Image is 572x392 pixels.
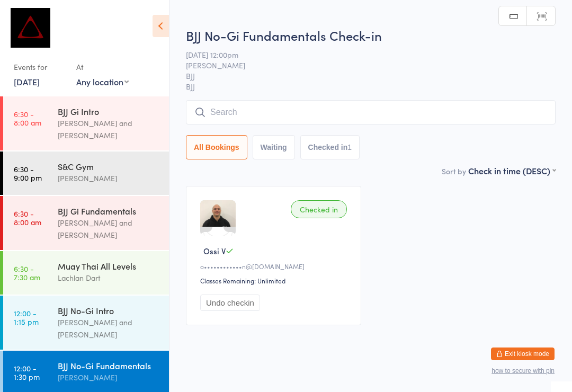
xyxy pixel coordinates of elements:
[14,209,41,226] time: 6:30 - 8:00 am
[186,100,556,124] input: Search
[14,58,66,76] div: Events for
[14,364,40,381] time: 12:00 - 1:30 pm
[14,76,40,87] a: [DATE]
[58,105,160,117] div: BJJ Gi Intro
[253,135,295,159] button: Waiting
[14,264,40,281] time: 6:30 - 7:30 am
[58,316,160,341] div: [PERSON_NAME] and [PERSON_NAME]
[186,26,556,44] h2: BJJ No-Gi Fundamentals Check-in
[200,262,350,271] div: o••••••••••••n@[DOMAIN_NAME]
[58,371,160,384] div: [PERSON_NAME]
[300,135,360,159] button: Checked in1
[200,200,236,227] img: image1531982602.png
[58,305,160,316] div: BJJ No-Gi Intro
[58,260,160,272] div: Muay Thai All Levels
[3,296,169,350] a: 12:00 -1:15 pmBJJ No-Gi Intro[PERSON_NAME] and [PERSON_NAME]
[203,245,226,256] span: Ossi V
[3,251,169,295] a: 6:30 -7:30 amMuay Thai All LevelsLachlan Dart
[58,172,160,184] div: [PERSON_NAME]
[186,81,556,92] span: BJJ
[76,58,129,76] div: At
[491,367,555,375] button: how to secure with pin
[58,272,160,284] div: Lachlan Dart
[186,49,539,60] span: [DATE] 12:00pm
[3,152,169,195] a: 6:30 -9:00 pmS&C Gym[PERSON_NAME]
[347,143,352,152] div: 1
[468,165,556,176] div: Check in time (DESC)
[3,96,169,150] a: 6:30 -8:00 amBJJ Gi Intro[PERSON_NAME] and [PERSON_NAME]
[186,70,539,81] span: BJJ
[291,200,347,218] div: Checked in
[11,8,50,48] img: Dominance MMA Abbotsford
[76,76,129,87] div: Any location
[14,309,39,326] time: 12:00 - 1:15 pm
[58,205,160,217] div: BJJ Gi Fundamentals
[14,165,42,182] time: 6:30 - 9:00 pm
[200,276,350,285] div: Classes Remaining: Unlimited
[58,161,160,172] div: S&C Gym
[200,295,260,311] button: Undo checkin
[491,348,555,360] button: Exit kiosk mode
[3,196,169,250] a: 6:30 -8:00 amBJJ Gi Fundamentals[PERSON_NAME] and [PERSON_NAME]
[58,217,160,241] div: [PERSON_NAME] and [PERSON_NAME]
[186,135,247,159] button: All Bookings
[442,166,466,176] label: Sort by
[14,110,41,127] time: 6:30 - 8:00 am
[186,60,539,70] span: [PERSON_NAME]
[58,360,160,371] div: BJJ No-Gi Fundamentals
[58,117,160,141] div: [PERSON_NAME] and [PERSON_NAME]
